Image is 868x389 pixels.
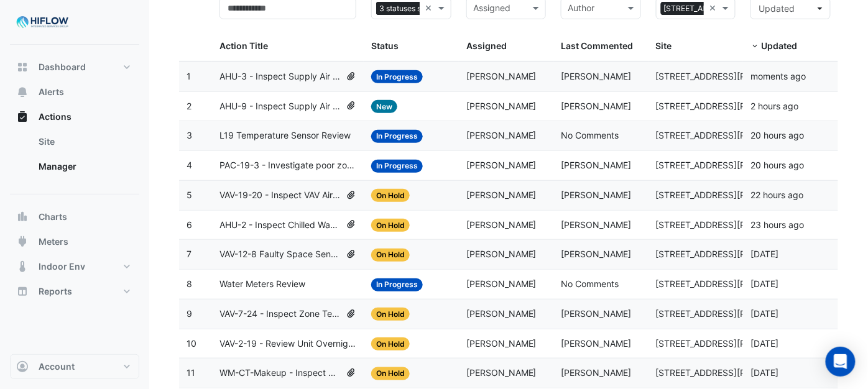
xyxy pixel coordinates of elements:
span: [STREET_ADDRESS][PERSON_NAME] [656,101,808,111]
span: [PERSON_NAME] [466,101,537,111]
span: 2025-09-09T10:59:30.436 [750,71,806,81]
span: In Progress [371,70,423,83]
app-icon: Charts [16,211,29,223]
span: Site [656,40,672,51]
app-icon: Dashboard [16,61,29,73]
span: [STREET_ADDRESS][PERSON_NAME] [656,160,808,170]
span: Reports [39,285,72,298]
span: 2025-09-04T10:36:52.363 [750,278,778,289]
span: AHU-2 - Inspect Chilled Water Valve Leak [219,218,341,232]
span: [PERSON_NAME] [466,278,537,289]
button: Meters [10,229,139,254]
span: [PERSON_NAME] [466,160,537,170]
span: In Progress [371,130,423,143]
span: 2025-09-04T08:57:06.420 [750,308,778,319]
span: On Hold [371,337,410,350]
span: VAV-2-19 - Review Unit Overnight Heating (Energy Waste) [219,337,356,351]
button: Actions [10,104,139,129]
span: 6 [187,219,192,230]
span: L19 Temperature Sensor Review [219,129,351,143]
span: [STREET_ADDRESS][PERSON_NAME] [656,308,808,319]
span: 2 [187,101,192,111]
div: Actions [10,129,139,184]
span: 2025-09-09T09:16:48.489 [750,101,798,111]
span: Clear [425,1,435,16]
span: Assigned [466,40,507,51]
span: WM-CT-Makeup - Inspect Flatlined Water Sub-Meter [219,366,341,380]
span: PAC-19-3 - Investigate poor zone temp [219,158,356,173]
span: [STREET_ADDRESS][PERSON_NAME] [656,278,808,289]
span: [PERSON_NAME] [466,130,537,140]
span: [PERSON_NAME] [466,367,537,378]
div: Open Intercom Messenger [826,347,856,377]
button: Alerts [10,80,139,104]
span: 2025-09-05T08:55:41.942 [750,249,778,259]
span: [STREET_ADDRESS][PERSON_NAME] [661,2,800,16]
app-icon: Reports [16,285,29,298]
span: Dashboard [39,61,86,73]
span: [STREET_ADDRESS][PERSON_NAME] [656,367,808,378]
span: On Hold [371,249,410,262]
a: Site [29,129,139,154]
span: Actions [39,111,72,123]
span: Updated [761,40,797,51]
span: Water Meters Review [219,277,305,291]
app-icon: Meters [16,236,29,248]
span: [STREET_ADDRESS][PERSON_NAME] [656,338,808,349]
span: VAV-7-24 - Inspect Zone Temp Broken Sensor [219,307,341,321]
span: 10 [187,338,196,349]
span: [PERSON_NAME] [561,71,631,81]
span: 2025-09-08T14:30:38.300 [750,160,804,170]
span: [PERSON_NAME] [466,338,537,349]
span: Clear [709,1,719,16]
span: No Comments [561,278,619,289]
span: 5 [187,190,192,200]
span: [PERSON_NAME] [466,249,537,259]
span: Action Title [219,40,268,51]
img: Company Logo [15,10,71,35]
span: [STREET_ADDRESS][PERSON_NAME] [656,249,808,259]
span: [STREET_ADDRESS][PERSON_NAME] [656,219,808,230]
button: Dashboard [10,55,139,80]
span: On Hold [371,308,410,321]
span: On Hold [371,219,410,232]
span: [PERSON_NAME] [561,367,631,378]
span: 9 [187,308,192,319]
span: [PERSON_NAME] [466,71,537,81]
span: Alerts [39,86,64,98]
span: [PERSON_NAME] [466,308,537,319]
span: 2025-09-04T08:55:18.837 [750,367,778,378]
span: Last Commented [561,40,633,51]
span: VAV-12-8 Faulty Space Sensor [219,247,341,262]
app-icon: Indoor Env [16,260,29,273]
span: [STREET_ADDRESS][PERSON_NAME] [656,190,808,200]
span: 1 [187,71,191,81]
span: [PERSON_NAME] [466,190,537,200]
span: 4 [187,160,192,170]
span: [STREET_ADDRESS][PERSON_NAME] [656,130,808,140]
span: [PERSON_NAME] [561,190,631,200]
span: Updated [759,3,795,14]
span: [PERSON_NAME] [561,249,631,259]
span: [STREET_ADDRESS][PERSON_NAME] [656,71,808,81]
span: 3 [187,130,192,140]
span: Indoor Env [39,260,85,273]
span: [PERSON_NAME] [561,308,631,319]
span: 2025-09-08T12:23:44.139 [750,190,803,200]
app-icon: Alerts [16,86,29,98]
span: New [371,100,397,113]
span: [PERSON_NAME] [561,219,631,230]
span: AHU-3 - Inspect Supply Air Loss [219,70,341,84]
span: In Progress [371,278,423,291]
span: [PERSON_NAME] [466,219,537,230]
span: On Hold [371,367,410,380]
button: Account [10,354,139,379]
span: Charts [39,211,67,223]
span: 8 [187,278,192,289]
span: 7 [187,249,192,259]
button: Reports [10,279,139,304]
span: Status [371,40,399,51]
span: VAV-19-20 - Inspect VAV Airflow Leak [219,188,341,203]
a: Manager [29,154,139,179]
span: 2025-09-08T12:15:18.214 [750,219,804,230]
